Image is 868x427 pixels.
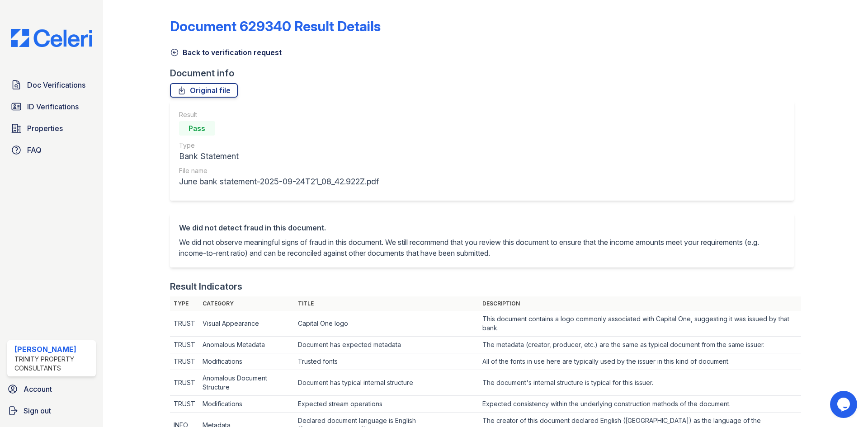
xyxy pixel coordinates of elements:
[170,370,199,396] td: TRUST
[7,119,96,137] a: Properties
[830,391,859,418] iframe: chat widget
[170,296,199,311] th: Type
[27,80,85,90] span: Doc Verifications
[170,337,199,353] td: TRUST
[479,353,801,370] td: All of the fonts in use here are typically used by the issuer in this kind of document.
[7,76,96,94] a: Doc Verifications
[27,145,42,155] span: FAQ
[14,355,92,373] div: Trinity Property Consultants
[294,370,478,396] td: Document has typical internal structure
[294,296,478,311] th: Title
[294,396,478,413] td: Expected stream operations
[479,296,801,311] th: Description
[7,98,96,116] a: ID Verifications
[199,370,295,396] td: Anomalous Document Structure
[199,311,295,337] td: Visual Appearance
[179,121,215,136] div: Pass
[27,101,79,112] span: ID Verifications
[294,337,478,353] td: Document has expected metadata
[7,141,96,159] a: FAQ
[170,18,381,34] a: Document 629340 Result Details
[24,405,51,416] span: Sign out
[4,402,99,420] a: Sign out
[179,166,379,175] div: File name
[170,396,199,413] td: TRUST
[170,353,199,370] td: TRUST
[179,110,379,119] div: Result
[170,67,801,80] div: Document info
[14,344,92,355] div: [PERSON_NAME]
[479,337,801,353] td: The metadata (creator, producer, etc.) are the same as typical document from the same issuer.
[199,353,295,370] td: Modifications
[479,396,801,413] td: Expected consistency within the underlying construction methods of the document.
[294,353,478,370] td: Trusted fonts
[479,370,801,396] td: The document's internal structure is typical for this issuer.
[199,296,295,311] th: Category
[179,150,379,163] div: Bank Statement
[294,311,478,337] td: Capital One logo
[179,175,379,188] div: June bank statement-2025-09-24T21_08_42.922Z.pdf
[179,222,785,233] div: We did not detect fraud in this document.
[170,47,282,58] a: Back to verification request
[170,311,199,337] td: TRUST
[24,384,52,394] span: Account
[4,380,99,398] a: Account
[179,141,379,150] div: Type
[479,311,801,337] td: This document contains a logo commonly associated with Capital One, suggesting it was issued by t...
[27,123,63,134] span: Properties
[4,29,99,47] img: CE_Logo_Blue-a8612792a0a2168367f1c8372b55b34899dd931a85d93a1a3d3e32e68fde9ad4.png
[199,396,295,413] td: Modifications
[199,337,295,353] td: Anomalous Metadata
[170,83,238,98] a: Original file
[170,280,242,293] div: Result Indicators
[179,237,785,258] p: We did not observe meaningful signs of fraud in this document. We still recommend that you review...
